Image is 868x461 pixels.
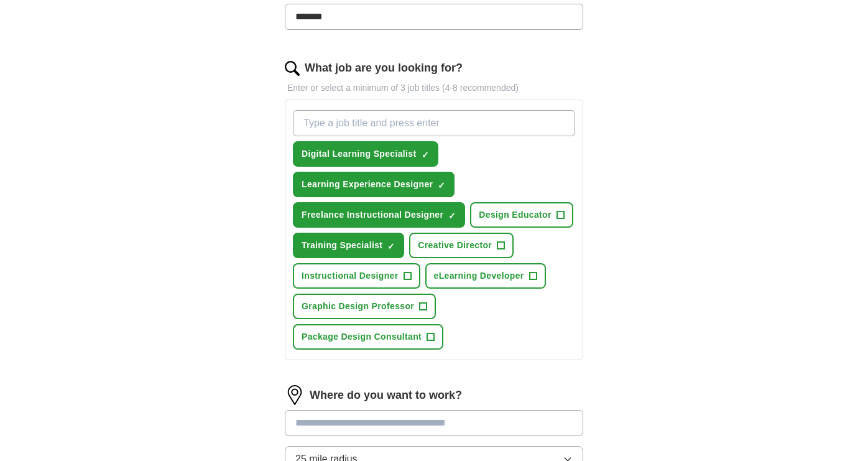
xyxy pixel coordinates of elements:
img: search.png [285,61,300,76]
button: eLearning Developer [425,263,546,289]
button: Creative Director [409,233,514,258]
button: Digital Learning Specialist✓ [293,141,438,167]
span: Learning Experience Designer [302,178,433,191]
span: ✓ [422,150,429,160]
button: Design Educator [470,202,573,228]
span: Design Educator [479,208,552,221]
label: Where do you want to work? [310,387,462,404]
img: location.png [285,385,305,405]
span: Package Design Consultant [302,330,422,343]
span: Training Specialist [302,239,382,252]
span: Freelance Instructional Designer [302,208,443,221]
span: ✓ [387,241,395,251]
button: Learning Experience Designer✓ [293,172,455,197]
input: Type a job title and press enter [293,110,575,136]
button: Instructional Designer [293,263,420,289]
button: Graphic Design Professor [293,294,436,319]
button: Freelance Instructional Designer✓ [293,202,465,228]
span: ✓ [438,180,445,190]
span: Graphic Design Professor [302,300,414,313]
span: Instructional Designer [302,269,399,282]
span: Digital Learning Specialist [302,147,417,161]
span: eLearning Developer [434,269,524,282]
span: ✓ [448,211,456,221]
p: Enter or select a minimum of 3 job titles (4-8 recommended) [285,81,583,95]
span: Creative Director [418,239,492,252]
button: Package Design Consultant [293,324,443,350]
button: Training Specialist✓ [293,233,404,258]
label: What job are you looking for? [305,60,463,77]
